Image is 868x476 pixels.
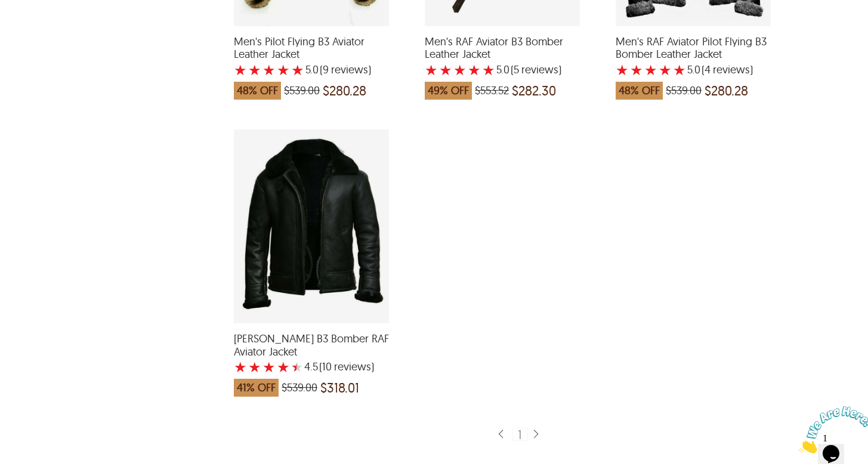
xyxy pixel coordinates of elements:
[277,64,290,76] label: 4 rating
[319,361,332,373] span: (10
[320,382,359,394] span: $318.01
[512,428,528,441] div: 1
[794,401,868,458] iframe: chat widget
[320,64,371,76] span: )
[702,64,753,76] span: )
[425,82,472,100] span: 49% OFF
[234,82,281,100] span: 48% OFF
[291,361,303,373] label: 5 rating
[234,35,389,61] span: Men's Pilot Flying B3 Aviator Leather Jacket
[262,64,276,76] label: 3 rating
[711,64,750,76] span: reviews
[482,64,495,76] label: 5 rating
[453,64,467,76] label: 3 rating
[248,361,261,373] label: 2 rating
[531,429,540,440] img: sprite-icon
[425,64,438,76] label: 1 rating
[702,64,711,76] span: (4
[705,85,748,97] span: $280.28
[332,361,371,373] span: reviews
[496,429,505,440] img: sprite-icon
[305,64,319,76] label: 5.0
[511,64,519,76] span: (5
[234,332,389,358] span: Troy B3 Bomber RAF Aviator Jacket
[262,361,276,373] label: 3 rating
[468,64,481,76] label: 4 rating
[687,64,700,76] label: 5.0
[329,64,368,76] span: reviews
[616,82,663,100] span: 48% OFF
[323,85,366,97] span: $280.28
[284,85,320,97] span: $539.00
[320,64,329,76] span: (9
[234,18,389,106] a: Men's Pilot Flying B3 Aviator Leather Jacket with a 4.999999999999999 Star Rating 9 Product Revie...
[519,64,558,76] span: reviews
[439,64,452,76] label: 2 rating
[425,35,580,61] span: Men's RAF Aviator B3 Bomber Leather Jacket
[304,361,318,373] label: 4.5
[616,64,629,76] label: 1 rating
[234,361,247,373] label: 1 rating
[512,85,556,97] span: $282.30
[234,64,247,76] label: 1 rating
[673,64,686,76] label: 5 rating
[475,85,509,97] span: $553.52
[248,64,261,76] label: 2 rating
[5,5,10,15] span: 1
[630,64,643,76] label: 2 rating
[291,64,304,76] label: 5 rating
[282,382,317,394] span: $539.00
[496,64,509,76] label: 5.0
[659,64,672,76] label: 4 rating
[277,361,290,373] label: 4 rating
[616,35,771,61] span: Men's RAF Aviator Pilot Flying B3 Bomber Leather Jacket
[425,18,580,106] a: Men's RAF Aviator B3 Bomber Leather Jacket with a 5 Star Rating 5 Product Review which was at a p...
[666,85,702,97] span: $539.00
[511,64,561,76] span: )
[234,379,279,397] span: 41% OFF
[5,5,79,52] img: Chat attention grabber
[234,316,389,403] a: Troy B3 Bomber RAF Aviator Jacket with a 4.5 Star Rating 10 Product Review which was at a price o...
[644,64,657,76] label: 3 rating
[616,18,771,106] a: Men's RAF Aviator Pilot Flying B3 Bomber Leather Jacket with a 5 Star Rating 4 Product Review whi...
[319,361,374,373] span: )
